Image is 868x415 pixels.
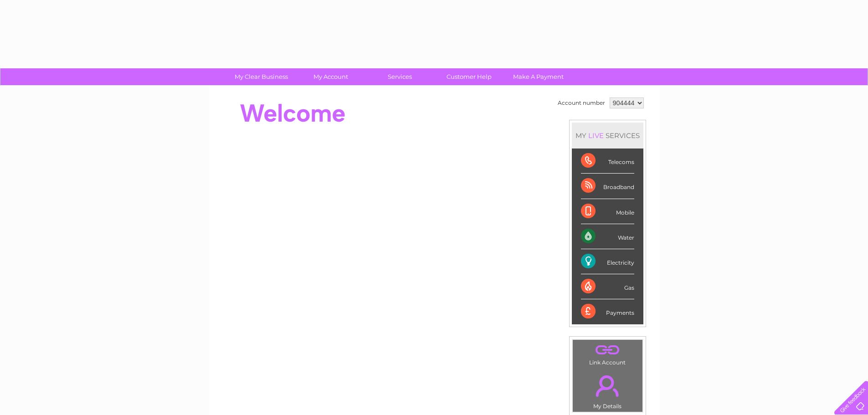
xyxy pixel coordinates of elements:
[581,249,634,274] div: Electricity
[581,274,634,299] div: Gas
[362,68,437,85] a: Services
[501,68,576,85] a: Make A Payment
[293,68,368,85] a: My Account
[581,224,634,249] div: Water
[572,339,643,368] td: Link Account
[581,174,634,199] div: Broadband
[575,342,640,358] a: .
[586,131,606,140] div: LIVE
[224,68,299,85] a: My Clear Business
[431,68,507,85] a: Customer Help
[581,149,634,174] div: Telecoms
[581,199,634,224] div: Mobile
[555,95,607,111] td: Account number
[572,123,643,149] div: MY SERVICES
[575,370,640,402] a: .
[572,368,643,412] td: My Details
[581,299,634,324] div: Payments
